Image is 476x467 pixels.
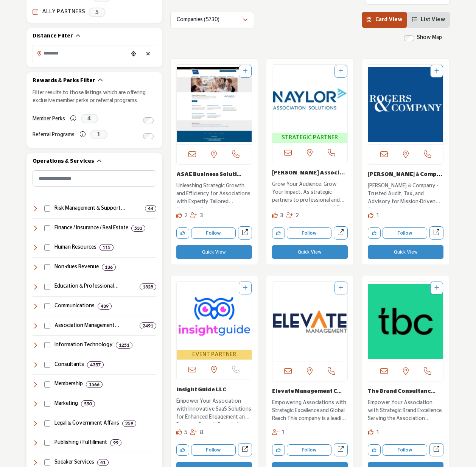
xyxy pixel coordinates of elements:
[190,212,203,220] div: Followers
[368,444,381,456] button: Like company
[33,46,128,61] input: Search Location
[243,285,247,291] a: Add To List
[33,170,156,187] input: Search Category
[272,387,348,395] h3: Elevate Management Company
[54,439,107,447] h4: Publishing / Fulfillment: Solutions for creating, distributing, and managing publications, direct...
[190,428,203,437] div: Followers
[334,443,348,456] a: Open elevate-management-company in new tab
[44,440,50,446] input: Select Publishing / Fulfillment checkbox
[105,265,113,270] b: 136
[54,224,128,232] h4: Finance / Insurance / Real Estate: Financial management, accounting, insurance, banking, payroll,...
[176,227,189,239] button: Like company
[177,65,252,144] img: ASAE Business Solutions
[280,213,283,218] span: 3
[339,68,343,74] a: Add To List
[383,227,427,239] button: Follow
[272,65,347,143] a: Open Listing in new tab
[116,342,132,349] div: 1251 Results For Information Technology
[143,323,153,328] b: 2491
[412,17,445,22] a: View List
[272,212,278,218] i: Likes
[376,430,380,435] span: 1
[54,244,96,251] h4: Human Resources: Services and solutions for employee management, benefits, recruiting, compliance...
[368,389,436,394] a: The Brand Consultanc...
[176,172,241,177] a: ASAE Business Soluti...
[44,225,50,231] input: Select Finance / Insurance / Real Estate checkbox
[176,444,189,456] button: Like company
[122,420,136,427] div: 259 Results For Legal & Government Affairs
[184,430,188,435] span: 5
[54,400,78,408] h4: Marketing: Strategies and services for audience acquisition, branding, research, and digital and ...
[177,16,219,24] p: Companies (5730)
[44,264,50,270] input: Select Non-dues Revenue checkbox
[33,158,94,165] h2: Operations & Services
[368,245,443,259] button: Quick View
[44,323,50,329] input: Select Association Management Company (AMC) checkbox
[98,303,112,310] div: 439 Results For Communications
[238,226,252,240] a: Open asae-business-solutions in new tab
[375,17,403,22] span: Card View
[44,401,50,407] input: Select Marketing checkbox
[176,397,252,423] p: Empower Your Association with Innovative SaaS Solutions for Enhanced Engagement and Revenue Growt...
[184,213,188,218] span: 2
[272,65,347,133] img: Naylor Association Solutions
[42,8,85,16] label: ALLY PARTNERS
[368,429,373,435] i: Like
[176,170,252,178] h3: ASAE Business Solutions
[176,182,252,207] p: Unleashing Strategic Growth and Efficiency for Associations with Expertly Tailored Solutions Empo...
[191,227,236,239] button: Follow
[434,68,439,74] a: Add To List
[272,282,347,361] a: Open Listing in new tab
[368,387,443,395] h3: The Brand Consultancy
[44,381,50,388] input: Select Membership checkbox
[54,341,113,349] h4: Information Technology: Technology solutions, including software, cybersecurity, cloud computing,...
[54,380,83,388] h4: Membership: Services and strategies for member engagement, retention, communication, and research...
[272,169,348,177] h3: Naylor Association Solutions
[81,400,95,407] div: 590 Results For Marketing
[176,387,226,392] a: Insight Guide LLC
[113,440,118,445] b: 99
[282,430,285,435] span: 1
[87,361,104,368] div: 4357 Results For Consultants
[143,117,154,123] input: Switch to Member Perks
[421,17,445,22] span: List View
[243,68,247,74] a: Add To List
[200,213,203,218] span: 3
[429,443,443,456] a: Open the-brand-consultancy in new tab
[417,34,442,42] label: Show Map
[44,420,50,427] input: Select Legal & Government Affairs checkbox
[100,244,114,251] div: 115 Results For Human Resources
[368,282,443,361] img: The Brand Consultancy
[368,180,443,207] a: [PERSON_NAME] & Company - Trusted Audit, Tax, and Advisory for Mission-Driven Organizations At [P...
[54,263,99,271] h4: Non-dues Revenue: Programs like affinity partnerships, sponsorships, and other revenue-generating...
[143,46,154,62] div: Clear search location
[140,322,156,329] div: 2491 Results For Association Management Company (AMC)
[54,283,137,290] h4: Education & Professional Development: Training, certification, career development, and learning s...
[89,8,106,17] span: 5
[272,282,347,361] img: Elevate Management Company
[407,12,450,28] li: List View
[44,244,50,251] input: Select Human Resources checkbox
[103,245,110,250] b: 115
[362,12,407,28] li: Card View
[272,181,348,206] p: Grow Your Audience. Grow Your Impact. As strategic partners to professional and trade association...
[128,46,139,62] div: Choose your current location
[368,282,443,361] a: Open Listing in new tab
[376,213,380,218] span: 1
[44,342,50,348] input: Select Information Technology checkbox
[434,285,439,291] a: Add To List
[90,130,107,139] span: 1
[368,65,443,144] img: Rogers & Company PLLC
[272,444,285,456] button: Like company
[368,65,443,144] a: Open Listing in new tab
[272,389,342,394] a: Elevate Management C...
[272,399,348,424] p: Empowering Associations with Strategic Excellence and Global Reach This company is a leading prov...
[86,381,103,388] div: 1566 Results For Membership
[33,33,73,40] h2: Distance Filter
[368,170,443,178] h3: Rogers & Company PLLC
[102,264,116,271] div: 136 Results For Non-dues Revenue
[101,304,109,309] b: 439
[274,134,346,142] span: STRATEGIC PARTNER
[272,227,285,239] button: Like company
[89,382,100,387] b: 1566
